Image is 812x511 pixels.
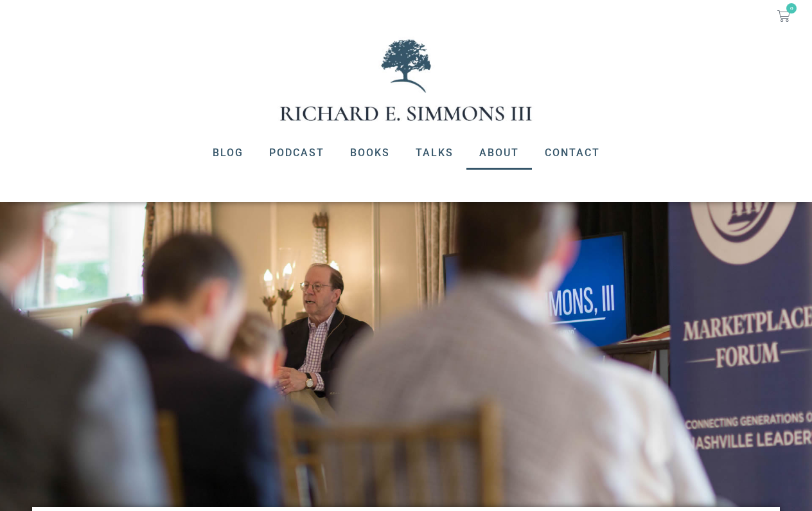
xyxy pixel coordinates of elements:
a: Blog [200,136,256,170]
a: Podcast [256,136,337,170]
a: Contact [532,136,613,170]
a: About [466,136,532,170]
a: Talks [403,136,466,170]
a: 0 [762,2,806,30]
a: Books [337,136,403,170]
span: 0 [786,3,797,13]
